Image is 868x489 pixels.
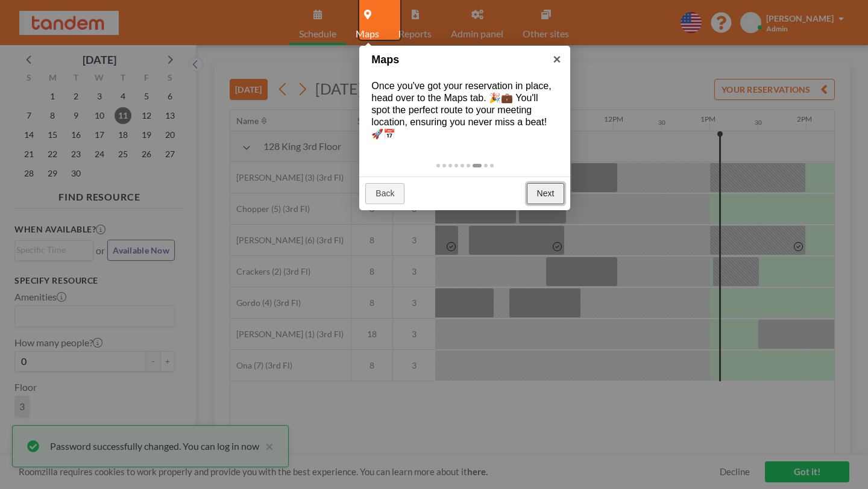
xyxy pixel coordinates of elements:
a: Next [527,183,565,205]
span: Maps [356,29,379,39]
a: × [543,46,570,73]
div: Once you've got your reservation in place, head over to the Maps tab. 🎉💼 You'll spot the perfect ... [359,68,570,152]
h1: Maps [371,52,539,68]
a: Back [365,183,404,205]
